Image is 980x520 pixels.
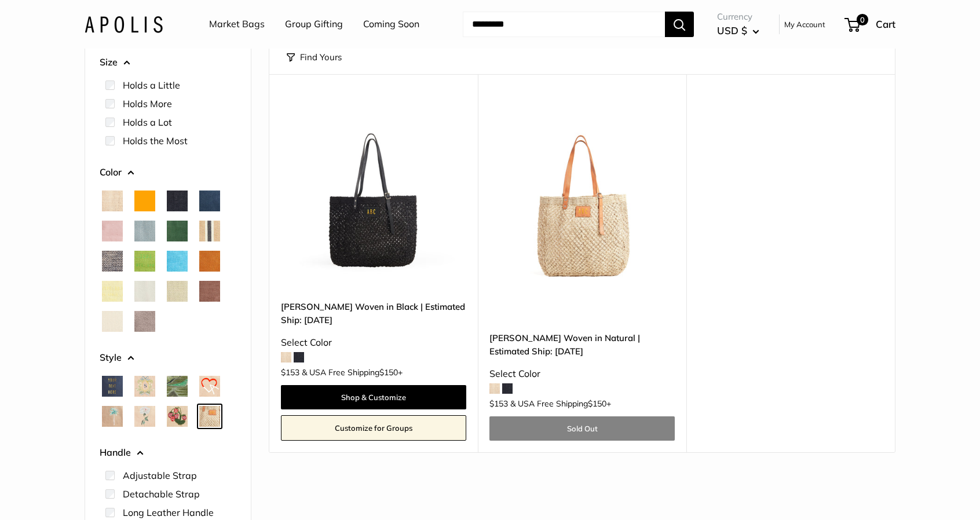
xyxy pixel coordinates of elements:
label: Holds the Most [123,134,188,148]
a: My Account [784,17,825,31]
div: Select Color [489,365,675,383]
button: LA [199,376,220,397]
img: Apolis [85,16,163,32]
button: blackstripe [199,221,220,241]
a: [PERSON_NAME] Woven in Natural | Estimated Ship: [DATE] [489,331,675,358]
span: 0 [857,14,868,25]
button: Blush [102,221,123,241]
span: $153 [281,367,299,378]
button: Cognac [199,251,220,272]
button: Color [100,164,236,181]
a: [PERSON_NAME] Woven in Black | Estimated Ship: [DATE] [281,300,466,327]
label: Holds a Little [123,78,180,92]
span: & USA Free Shipping + [510,400,611,408]
span: $153 [489,398,508,409]
button: Palm [102,406,123,427]
button: Field Green [167,221,188,241]
button: Chambray [102,251,123,272]
div: Select Color [281,334,466,351]
a: Shop & Customize [281,385,466,409]
button: Crest [134,376,155,397]
button: Woven [199,406,220,427]
button: Gold Foil [102,376,123,397]
button: Orange [134,191,155,211]
button: USD $ [717,21,759,40]
label: Detachable Strap [123,487,200,501]
button: Size [100,54,236,71]
label: Adjustable Strap [123,468,197,482]
button: Mint Sorbet [167,281,188,302]
button: Search [665,12,694,37]
a: Group Gifting [285,16,343,33]
button: Find Yours [287,49,342,65]
button: Cool Gray [134,221,155,241]
button: Navy [199,191,220,211]
button: Natural [102,191,123,211]
button: Oat [102,311,123,332]
button: Cobalt [167,251,188,272]
label: Long Leather Handle [123,506,214,519]
button: Handle [100,444,236,462]
a: 0 Cart [846,15,895,34]
button: Taupe [134,311,155,332]
a: Market Bags [209,16,265,33]
a: Sold Out [489,416,675,441]
button: Black [167,191,188,211]
label: Holds a Lot [123,115,172,129]
img: Mercado Woven in Black | Estimated Ship: Oct. 19th [281,103,466,288]
a: Mercado Woven in Black | Estimated Ship: Oct. 19thMercado Woven in Black | Estimated Ship: Oct. 19th [281,103,466,288]
button: Daisy [102,281,123,302]
span: $150 [379,367,398,378]
span: & USA Free Shipping + [302,368,403,376]
a: Coming Soon [363,16,419,33]
img: Mercado Woven in Natural | Estimated Ship: Oct. 19th [489,103,675,288]
button: Chartreuse [134,251,155,272]
input: Search... [463,12,665,37]
span: Cart [876,18,895,30]
button: Strawberrys [167,406,188,427]
button: Style [100,349,236,367]
a: Customize for Groups [281,415,466,441]
span: USD $ [717,24,747,36]
a: Mercado Woven in Natural | Estimated Ship: Oct. 19thMercado Woven in Natural | Estimated Ship: Oc... [489,103,675,288]
button: Embroidered Palm [167,376,188,397]
span: Currency [717,9,759,25]
label: Holds More [123,97,172,111]
button: Mustang [199,281,220,302]
button: Dove [134,281,155,302]
button: Peony [134,406,155,427]
span: $150 [588,398,606,409]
